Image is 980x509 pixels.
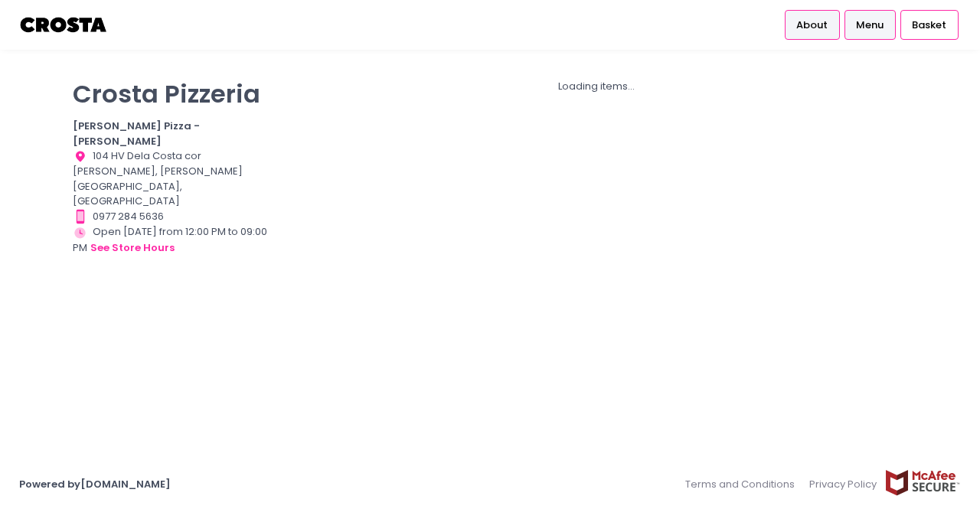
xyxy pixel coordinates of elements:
[802,469,885,499] a: Privacy Policy
[856,18,884,33] span: Menu
[19,477,171,491] a: Powered by[DOMAIN_NAME]
[73,79,267,109] p: Crosta Pizzeria
[796,18,828,33] span: About
[286,79,907,94] div: Loading items...
[884,469,961,496] img: mcafee-secure
[73,119,200,148] b: [PERSON_NAME] Pizza - [PERSON_NAME]
[73,209,267,224] div: 0977 284 5636
[844,10,896,39] a: Menu
[785,10,840,39] a: About
[73,224,267,256] div: Open [DATE] from 12:00 PM to 09:00 PM
[912,18,946,33] span: Basket
[685,469,802,499] a: Terms and Conditions
[73,148,267,209] div: 104 HV Dela Costa cor [PERSON_NAME], [PERSON_NAME][GEOGRAPHIC_DATA], [GEOGRAPHIC_DATA]
[19,11,109,38] img: logo
[90,240,175,256] button: see store hours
